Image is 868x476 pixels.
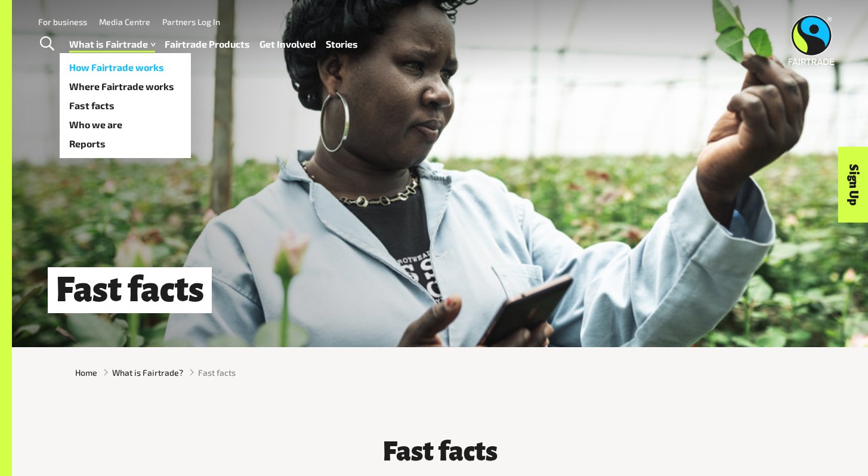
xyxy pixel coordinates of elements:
[261,437,619,466] h3: Fast facts
[99,17,150,27] a: Media Centre
[60,115,191,134] a: Who we are
[32,29,61,59] a: Toggle Search
[789,15,835,65] img: Fairtrade Australia New Zealand logo
[112,366,183,379] a: What is Fairtrade?
[38,17,87,27] a: For business
[75,366,97,379] a: Home
[198,366,236,379] span: Fast facts
[60,77,191,96] a: Where Fairtrade works
[69,36,155,53] a: What is Fairtrade
[260,36,316,53] a: Get Involved
[60,134,191,153] a: Reports
[165,36,250,53] a: Fairtrade Products
[162,17,220,27] a: Partners Log In
[60,96,191,115] a: Fast facts
[60,58,191,77] a: How Fairtrade works
[48,267,212,313] h1: Fast facts
[326,36,358,53] a: Stories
